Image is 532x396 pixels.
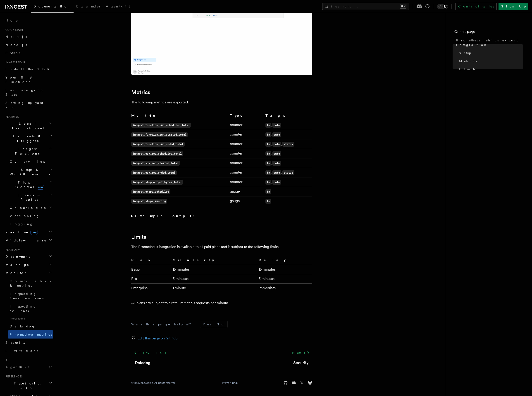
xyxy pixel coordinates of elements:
[455,3,497,10] a: Contact sales
[171,274,257,284] td: 5 minutes
[4,28,23,32] span: Quick start
[10,333,52,336] span: Prometheus metrics
[228,177,264,187] td: counter
[4,262,29,267] span: Manage
[10,279,56,287] span: Observability & metrics
[4,49,53,57] a: Python
[4,236,53,244] button: Middleware
[228,130,264,139] td: counter
[131,113,228,120] th: Metric
[4,33,53,41] a: Next.js
[5,18,18,23] span: Home
[5,365,29,369] span: AgentKit
[131,180,183,185] code: inngest_step_output_bytes_total
[257,257,312,265] th: Delay
[131,300,312,306] p: All plans are subject to a rate limit of 30 requests per minute.
[265,161,271,166] code: fn
[106,5,130,8] span: AgentKit
[272,132,281,137] code: date
[456,38,523,47] span: Prometheus metrics export integration
[8,166,53,178] button: Steps & Workflows
[8,322,53,330] a: Datadog
[4,65,53,73] a: Install the SDK
[8,302,53,315] a: Inspecting events
[4,248,20,252] span: Platform
[289,349,312,357] a: Next
[257,265,312,274] td: 15 minutes
[131,257,171,265] th: Plan
[4,145,53,157] button: Inngest Functions
[8,205,47,210] span: Cancellation
[228,196,264,206] td: gauge
[457,65,523,73] a: Limits
[171,284,257,293] td: 1 minute
[8,178,53,191] button: Flow Controlnew
[8,204,53,212] button: Cancellation
[228,187,264,196] td: gauge
[10,214,40,218] span: Versioning
[31,1,74,13] a: Documentation
[10,305,36,313] span: Inspecting events
[10,160,56,163] span: Overview
[4,379,53,392] button: TypeScript SDK
[214,321,227,328] button: No
[5,67,52,71] span: Install the SDK
[4,132,53,145] button: Events & Triggers
[8,180,50,189] span: Flow Control
[4,157,53,228] div: Inngest Functions
[33,5,71,8] span: Documentation
[135,214,197,218] strong: Example output:
[272,161,281,166] code: date
[8,315,53,322] span: Integrations
[265,123,271,128] code: fn
[4,147,49,156] span: Inngest Functions
[131,234,146,240] a: Limits
[10,324,35,328] span: Datadog
[228,113,264,120] th: Type
[264,130,312,139] td: ,
[265,199,271,204] code: fn
[131,142,185,147] code: inngest_function_run_ended_total
[5,88,44,96] span: Leveraging Steps
[8,277,53,290] a: Observability & metrics
[4,253,53,261] button: Deployment
[4,271,27,275] span: Monitor
[5,341,26,344] span: Security
[4,381,49,390] span: TypeScript SDK
[10,222,33,226] span: Logging
[272,123,281,128] code: date
[272,142,281,147] code: date
[74,1,103,12] a: Examples
[131,123,191,128] code: inngest_function_run_scheduled_total
[4,339,53,347] a: Security
[264,120,312,130] td: ,
[171,257,257,265] th: Granularity
[265,142,271,147] code: fn
[4,363,53,371] a: AgentKit
[272,170,281,175] code: date
[135,360,150,366] a: Datadog
[131,349,169,357] a: Previous
[8,330,53,339] a: Prometheus metrics
[8,157,53,166] a: Overview
[5,43,27,47] span: Node.js
[257,274,312,284] td: 5 minutes
[4,86,53,99] a: Leveraging Steps
[257,284,312,293] td: Immediate
[5,349,38,353] span: Limitations
[200,321,214,328] button: Yes
[103,1,133,12] a: AgentKit
[459,51,471,55] span: Setup
[228,168,264,177] td: counter
[322,3,409,10] button: Search...⌘K
[400,4,406,9] kbd: ⌘K
[264,168,312,177] td: , ,
[30,230,38,235] span: new
[10,292,44,300] span: Inspecting function runs
[4,41,53,49] a: Node.js
[457,49,523,57] a: Setup
[8,290,53,302] a: Inspecting function runs
[499,3,528,10] a: Sign Up
[4,269,53,277] button: Monitor
[454,29,523,36] h4: On this page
